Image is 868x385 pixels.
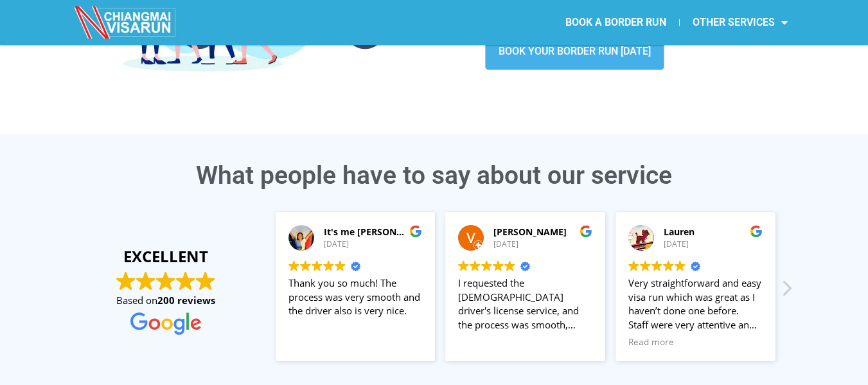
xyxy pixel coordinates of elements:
img: Google [409,225,422,238]
img: Google [136,271,155,291]
img: Google [651,260,662,271]
img: Google [130,312,201,335]
img: Google [750,225,763,238]
strong: EXCELLENT [87,246,245,267]
a: OTHER SERVICES [680,8,801,37]
div: Thank you so much! The process was very smooth and the driver also is very nice. [288,276,423,332]
div: [DATE] [664,239,763,250]
img: Lauren profile picture [628,225,654,251]
img: Victor A profile picture [458,225,484,251]
img: Google [663,260,674,271]
img: Google [504,260,515,271]
div: Next review [780,279,793,305]
img: Google [335,260,346,271]
strong: 200 reviews [157,294,215,307]
img: Google [288,260,299,271]
div: Very straightforward and easy visa run which was great as I haven’t done one before. Staff were v... [628,276,763,332]
img: Google [156,271,175,291]
h3: What people have to say about our service [75,163,794,188]
img: Google [196,271,215,291]
span: BOOK YOUR BORDER RUN [DATE] [499,46,651,57]
div: Lauren [664,226,763,238]
img: Google [640,260,651,271]
img: Google [176,271,195,291]
img: Google [493,260,504,271]
div: I requested the [DEMOGRAPHIC_DATA] driver's license service, and the process was smooth, professi... [458,276,592,332]
div: [PERSON_NAME] [493,226,592,238]
img: Google [323,260,334,271]
img: It's me Nona G. profile picture [288,225,314,251]
div: [DATE] [324,239,423,250]
img: Google [458,260,469,271]
span: Based on [116,294,215,307]
img: Google [675,260,686,271]
img: Google [470,260,481,271]
span: Read more [628,336,674,348]
div: [DATE] [493,239,592,250]
img: Google [312,260,323,271]
nav: Menu [434,8,801,37]
img: Google [116,271,136,291]
img: Google [580,225,592,238]
img: Google [481,260,492,271]
a: BOOK YOUR BORDER RUN [DATE] [485,33,664,70]
img: Google [628,260,639,271]
img: Google [300,260,311,271]
div: It's me [PERSON_NAME] [324,226,423,238]
a: BOOK A BORDER RUN [553,8,679,37]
